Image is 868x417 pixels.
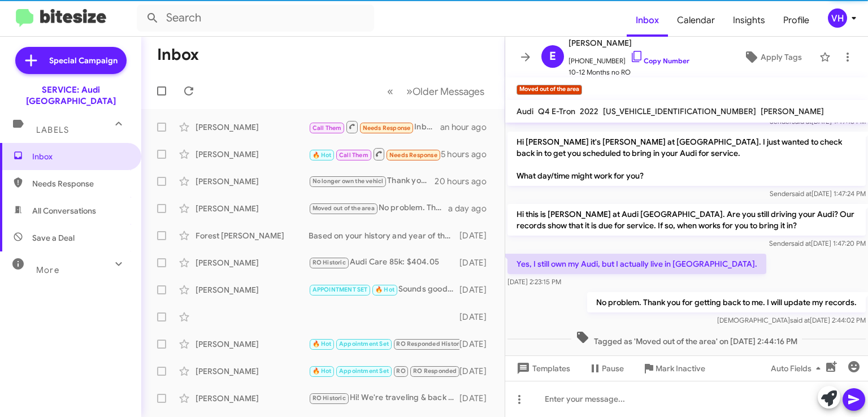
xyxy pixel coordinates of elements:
button: Next [400,80,491,103]
span: RO Responded [413,367,457,375]
p: Hi [PERSON_NAME] it's [PERSON_NAME] at [GEOGRAPHIC_DATA]. I just wanted to check back in to get y... [507,132,866,186]
div: [DATE] [459,366,496,377]
p: No problem. Thank you for getting back to me. I will update my records. [587,292,866,312]
span: said at [792,189,811,198]
input: Search [137,5,374,32]
button: Templates [505,358,579,379]
small: Moved out of the area [517,85,582,95]
span: 🔥 Hot [375,286,394,293]
p: Hi this is [PERSON_NAME] at Audi [GEOGRAPHIC_DATA]. Are you still driving your Audi? Our records ... [507,204,866,236]
div: No problem. Thank you for getting back to me. I will update my records. [309,202,448,215]
span: [US_VEHICLE_IDENTIFICATION_NUMBER] [603,106,756,116]
div: Thank you for getting back to me. I will update my records. [309,175,435,188]
span: » [406,84,413,98]
span: 10-12 Months no RO [568,67,689,78]
div: [PERSON_NAME] [196,149,309,160]
div: [PERSON_NAME] [196,393,309,404]
a: Insights [724,4,774,37]
div: 20 hours ago [435,176,496,187]
div: [PERSON_NAME] [196,257,309,268]
span: 2022 [580,106,598,116]
div: [PERSON_NAME] [196,203,309,214]
div: an hour ago [440,121,496,133]
span: Mark Inactive [656,358,705,379]
span: Special Campaign [49,55,118,66]
span: [PERSON_NAME] [761,106,824,116]
span: Pause [602,358,624,379]
span: [DATE] 2:23:15 PM [507,277,561,286]
button: Auto Fields [762,358,834,379]
div: Sounds good, see you [DATE] 7:30am! [309,283,459,296]
button: VH [818,8,856,28]
div: Thank you [309,337,459,350]
span: RO Historic [313,259,346,266]
a: Calendar [668,4,724,37]
span: Inbox [32,151,128,162]
span: 🔥 Hot [313,151,332,159]
span: « [387,84,393,98]
div: Inbound Call [309,120,440,134]
div: Based on your history and year of the car, you are due for your 95k maintenance service which inc... [309,230,459,241]
div: Inbound Call [309,147,441,161]
a: Special Campaign [15,47,127,74]
span: Appointment Set [339,340,389,347]
span: Call Them [313,124,342,132]
span: APPOINTMENT SET [313,286,368,293]
div: 5 hours ago [441,149,496,160]
span: RO [396,367,405,375]
div: [DATE] [459,338,496,350]
div: Audi Care 85k: $404.05 [309,256,459,269]
span: All Conversations [32,205,96,216]
span: said at [790,316,810,324]
span: 🔥 Hot [313,367,332,375]
div: Hi! We're traveling & back next week, we'll call then. [309,392,459,405]
span: Apply Tags [761,47,802,67]
nav: Page navigation example [381,80,491,103]
div: [PERSON_NAME] [196,366,309,377]
h1: Inbox [157,46,199,64]
span: Labels [36,125,69,135]
div: [PERSON_NAME] [196,176,309,187]
span: E [549,47,556,66]
div: [DATE] [459,311,496,323]
span: No longer own the vehicl [313,177,384,185]
div: [DATE] [459,284,496,296]
span: Save a Deal [32,232,75,244]
span: Needs Response [389,151,437,159]
div: [PERSON_NAME] [196,284,309,296]
span: RO Responded Historic [396,340,464,347]
button: Apply Tags [731,47,814,67]
a: Profile [774,4,818,37]
button: Pause [579,358,633,379]
span: Older Messages [413,85,484,98]
a: Copy Number [630,57,689,65]
span: [PERSON_NAME] [568,36,689,50]
span: 🔥 Hot [313,340,332,347]
span: Sender [DATE] 1:47:24 PM [770,189,866,198]
div: Forest [PERSON_NAME] [196,230,309,241]
span: Call Them [339,151,368,159]
span: Sender [DATE] 1:47:20 PM [769,239,866,247]
div: [PERSON_NAME] [196,338,309,350]
div: [DATE] [459,393,496,404]
p: Yes, I still own my Audi, but I actually live in [GEOGRAPHIC_DATA]. [507,254,766,274]
span: [DEMOGRAPHIC_DATA] [DATE] 2:44:02 PM [717,316,866,324]
div: a day ago [448,203,496,214]
span: Auto Fields [771,358,825,379]
a: Inbox [627,4,668,37]
span: Audi [517,106,533,116]
span: Q4 E-Tron [538,106,575,116]
button: Previous [380,80,400,103]
div: My apologies for the delay. I see your car is here in service now. We'll see you back soon. [309,364,459,377]
div: [PERSON_NAME] [196,121,309,133]
span: Tagged as 'Moved out of the area' on [DATE] 2:44:16 PM [571,331,802,347]
span: RO Historic [313,394,346,402]
span: said at [791,239,811,247]
span: Templates [514,358,570,379]
div: VH [828,8,847,28]
div: [DATE] [459,257,496,268]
